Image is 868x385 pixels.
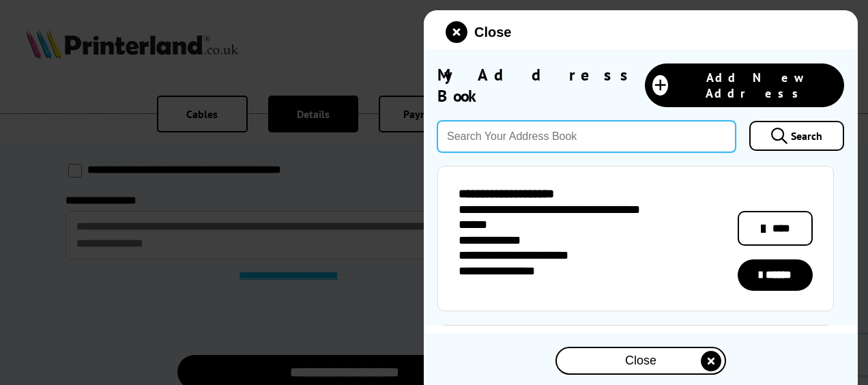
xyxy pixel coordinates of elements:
button: close modal [555,347,726,375]
span: Close [474,25,511,40]
span: Close [625,354,656,368]
input: Search Your Address Book [437,121,736,152]
span: Search [791,129,822,143]
span: My Address Book [437,64,645,106]
a: Search [749,121,844,151]
span: Add New Address [675,70,837,101]
button: close modal [446,21,511,43]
